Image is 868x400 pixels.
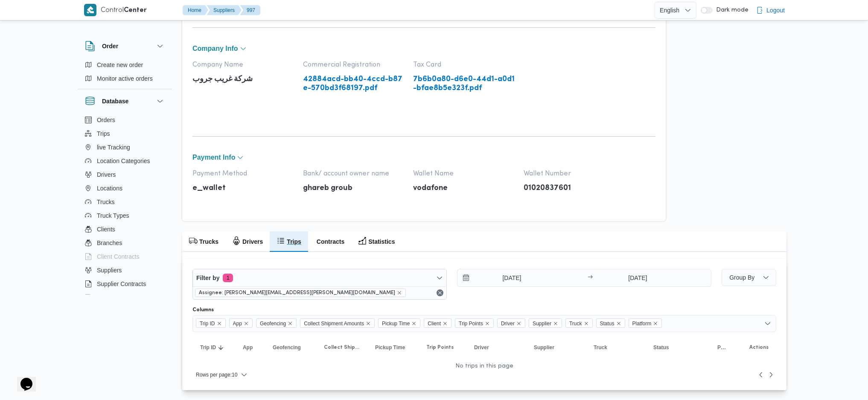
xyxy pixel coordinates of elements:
div: Order [78,58,172,89]
a: Next page, 2 [766,370,776,380]
span: Driver [474,344,489,351]
button: Remove Driver from selection in this group [516,321,521,326]
img: X8yXhbKr1z7QwAAAABJRU5ErkJggg== [84,4,96,16]
button: Status [650,341,705,354]
span: Driver [501,319,515,328]
span: Wallet Name [413,170,515,178]
span: Suppliers [97,265,122,275]
b: Center [124,7,147,14]
span: Company Name [192,61,294,69]
span: Truck Types [97,210,129,221]
span: Trip ID; Sorted in descending order [200,344,216,351]
span: Tax Card [413,61,515,69]
span: App [243,344,253,351]
button: Logout [753,2,788,19]
span: Trip ID [196,318,226,328]
label: Columns [192,307,214,313]
button: Trucks [82,195,169,209]
span: Company Info [192,45,238,52]
button: Driver [471,341,522,354]
span: Platform [717,344,726,351]
button: Remove Status from selection in this group [616,321,621,326]
button: Remove Supplier from selection in this group [553,321,558,326]
button: Remove [435,288,445,298]
h2: Drivers [242,236,263,247]
span: App [233,319,242,328]
span: Client [424,318,451,328]
a: 7b6b0a80-d6e0-44d1-a0d1-bfae8b5e323f.pdf [413,75,515,93]
input: Press the down key to open a popover containing a calendar. [595,269,680,286]
button: Clients [82,222,169,236]
button: Remove Client from selection in this group [443,321,448,326]
span: Monitor active orders [97,73,153,84]
span: Supplier [534,344,554,351]
h3: Order [102,41,118,51]
button: Devices [82,291,169,304]
span: Assignee: abdallah.mohamed@illa.com.eg [195,289,406,297]
span: Truck [594,344,607,351]
span: Bank/ account owner name [303,170,405,178]
span: Trip Points [459,319,483,328]
div: Database [78,113,172,298]
span: Platform [632,319,652,328]
div: → [588,275,593,281]
span: Supplier [533,319,551,328]
span: Truck [565,318,593,328]
p: vodafone [413,184,515,193]
button: App [239,341,261,354]
button: Locations [82,181,169,195]
h2: Statistics [368,236,395,247]
span: Actions [749,344,769,351]
button: payment Info [192,154,655,161]
button: Suppliers [82,263,169,277]
button: Remove Platform from selection in this group [653,321,658,326]
span: Group By [729,274,754,281]
span: Geofencing [273,344,301,351]
span: Geofencing [256,318,297,328]
span: Trip Points [455,318,494,328]
button: Remove App from selection in this group [244,321,249,326]
span: Status [600,319,615,328]
span: Client [428,319,441,328]
a: 42884acd-bb40-4ccd-b87e-570bd3f68197.pdf [303,75,405,93]
button: Open list of options [764,320,771,327]
span: Clients [97,224,115,234]
span: Collect Shipment Amounts [304,319,364,328]
button: remove selected entity [397,290,402,295]
button: Truck Types [82,209,169,222]
button: Client Contracts [82,250,169,263]
button: Filter by1 active filters [193,269,446,286]
span: Locations [97,183,122,193]
p: ghareb groub [303,184,405,193]
button: Supplier Contracts [82,277,169,291]
button: Trip IDSorted in descending order [197,341,231,354]
span: Client Contracts [97,251,140,262]
svg: Sorted in descending order [218,344,224,351]
button: Orders [82,113,169,127]
center: No trips in this page [192,363,776,370]
h2: Trips [287,236,301,247]
span: Pickup Time [382,319,410,328]
button: 997 [240,5,260,15]
span: Collect Shipment Amounts [324,344,360,351]
div: Company Info [192,54,655,121]
input: Press the down key to open a popover containing a calendar. [457,269,554,286]
span: Location Categories [97,156,150,166]
span: Driver [497,318,525,328]
span: App [229,318,253,328]
span: Supplier [529,318,562,328]
button: Truck [590,341,641,354]
button: Home [183,5,208,15]
span: Orders [97,115,115,125]
p: e_wallet [192,184,294,193]
span: Filter by [196,273,219,283]
span: Collect Shipment Amounts [300,318,375,328]
span: Pickup Time [378,318,420,328]
button: Remove Trip Points from selection in this group [485,321,490,326]
span: Devices [97,292,118,303]
iframe: chat widget [9,366,36,391]
span: Wallet Number [524,170,626,178]
button: Create new order [82,58,169,72]
h2: Trucks [199,236,218,247]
